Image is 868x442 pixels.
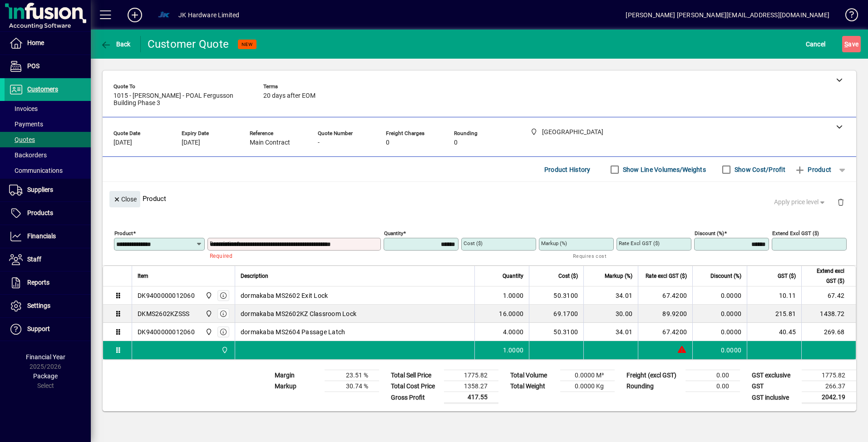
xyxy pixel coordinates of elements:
label: Show Cost/Profit [733,165,785,174]
td: GST [747,381,802,392]
td: 0.0000 [692,305,747,323]
span: Apply price level [774,197,827,207]
div: Customer Quote [148,37,229,51]
div: DK9400000012060 [138,327,195,337]
button: Apply price level [770,194,830,211]
td: Freight (excl GST) [622,370,686,381]
td: 269.68 [801,323,856,341]
td: 34.01 [583,286,638,305]
td: 1775.82 [444,370,498,381]
button: Cancel [804,36,828,52]
td: 215.81 [747,305,801,323]
button: Save [842,36,861,52]
a: Settings [5,295,91,317]
span: Settings [27,302,50,309]
td: Total Weight [506,381,560,392]
app-page-header-button: Back [91,36,141,52]
td: 0.0000 [692,286,747,305]
button: Back [98,36,133,52]
td: 1775.82 [802,370,856,381]
td: 67.42 [801,286,856,305]
div: DK9400000012060 [138,291,195,300]
button: Add [120,7,149,23]
td: 0.0000 [692,323,747,341]
a: Support [5,318,91,341]
td: 30.00 [583,305,638,323]
td: 0.0000 [692,341,747,359]
span: Cost ($) [558,271,578,281]
span: 1.0000 [503,291,524,300]
span: 1.0000 [503,346,524,355]
span: Financial Year [26,353,65,361]
a: Suppliers [5,179,91,201]
span: 0 [386,139,390,146]
button: Delete [830,191,852,213]
span: Quotes [9,136,35,143]
span: Support [27,325,50,332]
a: Communications [5,163,91,178]
a: Knowledge Base [838,2,857,31]
span: 16.0000 [499,309,523,318]
a: Quotes [5,132,91,147]
mat-label: Description [210,240,237,246]
mat-error: Required [210,251,374,260]
span: Auckland [203,309,213,319]
td: Rounding [622,381,686,392]
span: NEW [242,41,253,47]
span: 4.0000 [503,327,524,337]
span: ave [844,37,858,51]
td: 0.0000 M³ [560,370,615,381]
span: Invoices [9,105,38,112]
mat-label: Rate excl GST ($) [619,240,660,246]
button: Close [109,191,140,207]
td: 0.0000 Kg [560,381,615,392]
td: 10.11 [747,286,801,305]
a: Products [5,202,91,225]
span: Item [138,271,148,281]
div: 67.4200 [644,327,687,337]
a: Financials [5,225,91,248]
div: 67.4200 [644,291,687,300]
span: Auckland [203,327,213,337]
span: Home [27,39,44,46]
span: Auckland [203,291,213,301]
td: 40.45 [747,323,801,341]
span: Package [33,372,58,380]
mat-label: Extend excl GST ($) [772,230,819,236]
span: [DATE] [113,139,132,146]
a: Reports [5,271,91,294]
span: Extend excl GST ($) [807,266,844,286]
span: Auckland [219,345,229,355]
span: [DATE] [182,139,200,146]
div: [PERSON_NAME] [PERSON_NAME][EMAIL_ADDRESS][DOMAIN_NAME] [626,8,829,22]
td: Total Sell Price [386,370,444,381]
span: Main Contract [250,139,290,146]
a: Backorders [5,147,91,163]
td: 34.01 [583,323,638,341]
td: 266.37 [802,381,856,392]
a: Invoices [5,101,91,116]
td: 1438.72 [801,305,856,323]
span: Suppliers [27,186,53,193]
span: Description [241,271,268,281]
td: GST inclusive [747,392,802,403]
td: 23.51 % [325,370,379,381]
span: dormakaba MS2604 Passage Latch [241,327,345,337]
td: 1358.27 [444,381,498,392]
div: DKMS2602KZSSS [138,309,189,318]
button: Profile [149,7,178,23]
span: Reports [27,279,49,286]
span: Communications [9,167,63,174]
a: Staff [5,248,91,271]
td: Total Volume [506,370,560,381]
mat-label: Product [114,230,133,236]
span: Back [100,40,131,48]
span: Cancel [806,37,826,51]
mat-label: Cost ($) [464,240,483,246]
span: Backorders [9,151,47,159]
span: - [318,139,320,146]
td: 417.55 [444,392,498,403]
span: 20 days after EOM [263,92,316,100]
span: Staff [27,256,41,263]
td: 50.3100 [529,323,583,341]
